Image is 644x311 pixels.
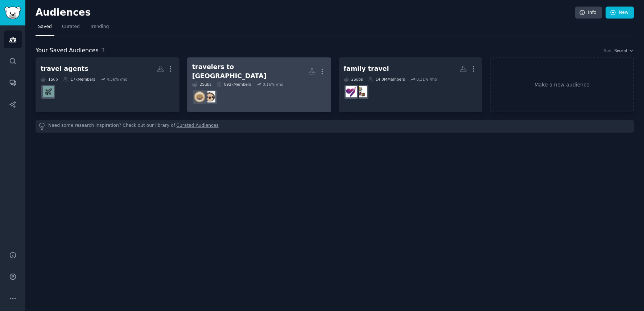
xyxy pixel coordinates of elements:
span: Your Saved Audiences [36,46,99,55]
img: CostaRicaTravel [194,91,205,102]
a: New [606,7,634,19]
div: 2 Sub s [192,82,211,87]
div: 2 Sub s [344,77,363,82]
img: GummySearch logo [4,7,21,19]
img: travel [356,86,367,97]
h2: Audiences [36,7,575,19]
a: travel agents1Sub17kMembers4.56% /motravelagents [36,57,179,112]
span: Recent [614,48,627,53]
span: Trending [90,24,109,30]
div: 1 Sub [41,77,58,82]
div: 0.31 % /mo [416,77,437,82]
span: 3 [101,47,105,54]
div: 17k Members [63,77,95,82]
div: 892k Members [216,82,251,87]
a: Trending [87,21,111,36]
img: costarica [204,91,215,102]
a: Curated Audiences [177,122,219,130]
div: 14.0M Members [368,77,405,82]
div: Need some research inspiration? Check out our library of [36,120,634,133]
img: familytravel [346,86,357,97]
a: Saved [36,21,54,36]
a: Info [575,7,602,19]
button: Recent [614,48,634,53]
a: Make a new audience [490,57,634,112]
a: travelers to [GEOGRAPHIC_DATA]2Subs892kMembers0.16% /mocostaricaCostaRicaTravel [187,57,331,112]
div: 0.16 % /mo [263,82,283,87]
span: Curated [62,24,80,30]
div: travel agents [41,64,88,73]
span: Saved [38,24,52,30]
a: Curated [59,21,82,36]
div: family travel [344,64,389,73]
div: travelers to [GEOGRAPHIC_DATA] [192,62,308,80]
div: 4.56 % /mo [107,77,127,82]
div: Sort [604,48,612,53]
a: family travel2Subs14.0MMembers0.31% /motravelfamilytravel [339,57,483,112]
img: travelagents [43,86,54,97]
